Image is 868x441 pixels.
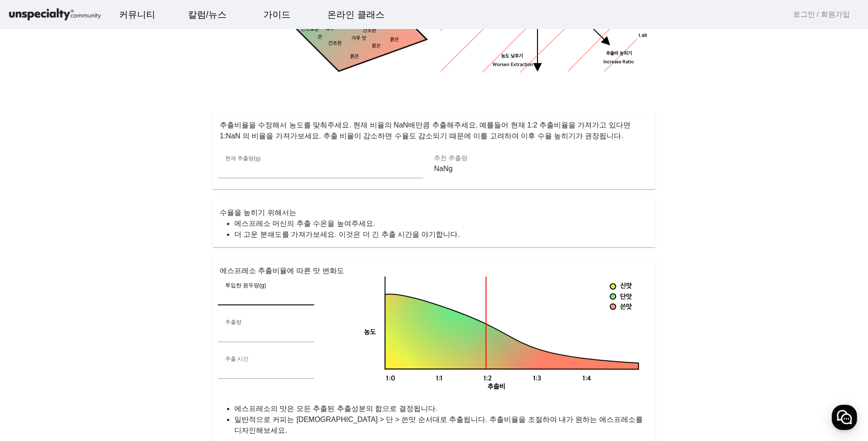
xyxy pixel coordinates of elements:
tspan: 추출비 [488,383,505,392]
mat-card-title: 에스프레소 추출비율에 따른 맛 변화도 [220,265,344,276]
tspan: 농도 낮추기 [501,54,523,59]
tspan: 신맛 [620,282,632,291]
tspan: 쓴맛 [620,303,632,311]
tspan: 추출비 높히기 [606,50,632,56]
tspan: 묽은 [390,37,399,43]
li: 에스프레소 머신의 추출 수온을 높여주세요. [234,218,648,229]
tspan: 건조한 [328,41,342,47]
mat-card-title: 수율을 높히기 위해서는 [220,207,296,218]
span: 설정 [140,301,151,309]
li: 일반적으로 커피는 [DEMOGRAPHIC_DATA] > 단 > 쓴맛 순서대로 추출됩니다. 추출비율을 조절하여 내가 원하는 에스프레소를 디자인해보세요. [234,414,648,436]
tspan: 쓴 [318,34,322,40]
li: 에스프레소의 맛은 모든 추출된 추출성분의 합으로 결정됩니다. [234,403,648,414]
tspan: 1:1 [436,374,443,383]
a: 칼럼/뉴스 [181,2,234,27]
tspan: Increase Ratio [603,59,634,65]
tspan: 단조로운 [301,27,319,33]
a: 커뮤니티 [112,2,163,27]
a: 대화 [60,288,117,310]
mat-label: 추출 시간 [225,356,248,362]
tspan: Worsen Extraction [493,62,533,68]
tspan: 단맛 [620,293,632,301]
p: 추출비율을 수정해서 농도를 맞춰주세요. 현재 비율의 NaN배만큼 추출해주세요. 예를들어 현재 1:2 추출비율을 가져가고 있다면 1:NaN 의 비율을 가져가보세요. 추출 비율이... [212,113,656,142]
tspan: 묽은 [372,44,381,49]
tspan: 1:2 [483,374,492,383]
mat-label: 현재 추출량(g) [225,156,261,162]
mat-label: 추천 추출량 [434,154,468,162]
a: 가이드 [256,2,298,27]
span: 대화 [83,302,94,309]
tspan: 1:4 [582,374,591,383]
tspan: 1:0 [386,374,395,383]
a: 설정 [117,288,174,310]
tspan: 건조한 [363,28,376,34]
a: 온라인 클래스 [320,2,392,27]
mat-label: 추출량 [225,319,242,325]
li: 더 고운 분쇄도를 가져가보세요. 이것은 더 긴 추출 시간을 야기합니다. [234,229,648,240]
span: 홈 [29,301,34,309]
tspan: 묽은 [350,54,359,59]
a: 로그인 / 회원가입 [793,9,850,20]
a: 홈 [3,288,60,310]
p: NaNg [434,163,639,174]
tspan: 가루 맛 [351,36,366,42]
mat-label: 투입한 원두량(g) [225,282,266,288]
tspan: 1.4R [638,33,647,39]
img: logo [7,7,103,23]
tspan: 얇은 [325,25,335,31]
tspan: 농도 [365,328,376,337]
tspan: 1:3 [533,374,541,383]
